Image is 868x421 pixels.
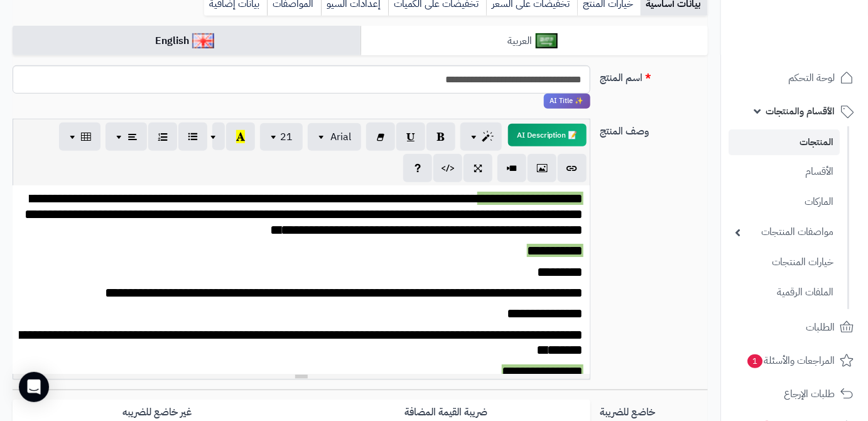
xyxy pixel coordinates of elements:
[330,129,351,145] span: Arial
[280,129,293,145] span: 21
[544,94,590,109] span: انقر لاستخدام رفيقك الذكي
[729,249,840,276] a: خيارات المنتجات
[729,346,860,376] a: المراجعات والأسئلة1
[788,69,835,87] span: لوحة التحكم
[260,123,303,151] button: 21
[729,189,840,216] a: الماركات
[747,354,762,368] span: 1
[13,26,361,57] a: English
[729,129,840,155] a: المنتجات
[595,400,713,420] label: خاضع للضريبة
[766,102,835,120] span: الأقسام والمنتجات
[536,33,558,48] img: العربية
[308,123,361,151] button: Arial
[595,65,713,85] label: اسم المنتج
[19,372,49,402] div: Open Intercom Messenger
[729,312,860,342] a: الطلبات
[192,33,214,48] img: English
[729,279,840,306] a: الملفات الرقمية
[729,63,860,93] a: لوحة التحكم
[595,119,713,139] label: وصف المنتج
[508,124,587,146] button: 📝 AI Description
[784,385,835,403] span: طلبات الإرجاع
[729,379,860,409] a: طلبات الإرجاع
[806,319,835,336] span: الطلبات
[729,219,840,246] a: مواصفات المنتجات
[746,352,835,369] span: المراجعات والأسئلة
[361,26,708,57] a: العربية
[729,158,840,185] a: الأقسام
